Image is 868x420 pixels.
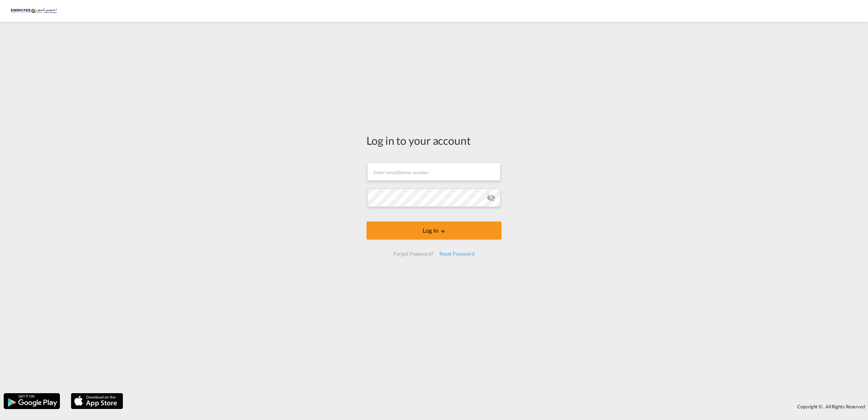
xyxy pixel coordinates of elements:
img: c67187802a5a11ec94275b5db69a26e6.png [11,3,60,19]
button: LOGIN [366,221,502,240]
input: Enter email/phone number [367,163,500,181]
div: Reset Password [437,247,478,260]
div: Forgot Password? [390,247,436,260]
img: apple.png [70,392,124,410]
div: Copyright © . All Rights Reserved [127,400,868,413]
div: Log in to your account [366,133,502,148]
img: google.png [3,392,61,410]
md-icon: icon-eye-off [487,193,495,202]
